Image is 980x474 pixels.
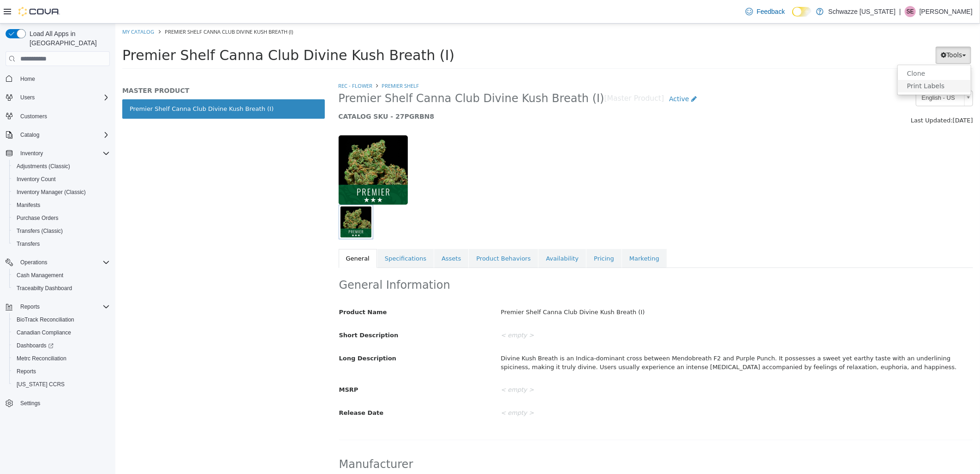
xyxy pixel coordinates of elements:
span: Dashboards [13,340,110,351]
img: Cova [18,7,60,16]
a: General [223,225,262,245]
span: Transfers [17,240,40,248]
span: Transfers (Classic) [17,227,63,235]
button: Inventory [17,148,47,159]
h5: CATALOG SKU - 27PGRBN8 [223,89,696,97]
p: Schwazze [US_STATE] [828,6,896,17]
a: Reports [13,366,40,377]
span: Manifests [17,201,40,209]
span: [DATE] [837,93,858,100]
a: Metrc Reconciliation [13,353,70,364]
a: Inventory Count [13,174,60,185]
a: English - US [801,67,858,83]
span: Inventory Manager (Classic) [13,187,110,198]
div: Divine Kush Breath is an Indica-dominant cross between Mendobreath F2 and Purple Punch. It posses... [378,327,864,352]
a: Specifications [262,225,318,245]
span: Users [17,92,110,103]
button: Customers [2,109,114,123]
span: Users [20,94,35,101]
a: Pricing [471,225,506,245]
a: Availability [423,225,471,245]
span: Premier Shelf Canna Club Divine Kush Breath (I) [7,24,339,40]
nav: Complex example [6,68,110,434]
a: Premier Shelf [266,59,304,66]
span: Settings [20,400,40,407]
span: Operations [17,257,110,268]
button: Manifests [9,199,114,212]
button: Transfers (Classic) [9,225,114,237]
span: Feedback [757,7,785,16]
span: Home [20,75,35,83]
span: Premier Shelf Canna Club Divine Kush Breath (I) [49,5,178,12]
button: BioTrack Reconciliation [9,313,114,326]
button: Cash Management [9,269,114,282]
button: Canadian Compliance [9,326,114,339]
span: Catalog [17,129,110,140]
span: Washington CCRS [13,379,110,390]
span: Catalog [20,131,39,139]
a: Feedback [742,2,789,21]
a: Settings [17,398,44,409]
a: Canadian Compliance [13,327,75,338]
button: Users [17,92,38,103]
div: < empty > [378,382,864,398]
a: Transfers (Classic) [13,225,66,237]
span: Customers [20,113,47,120]
a: Purchase Orders [13,213,62,224]
button: Inventory Manager (Classic) [9,186,114,199]
span: Transfers (Classic) [13,225,110,237]
span: Adjustments (Classic) [13,161,110,172]
a: Transfers [13,238,43,249]
a: Adjustments (Classic) [13,161,74,172]
div: Stacey Edwards [905,6,916,17]
button: Operations [2,256,114,269]
button: Catalog [17,129,43,140]
span: Product Name [224,285,272,292]
button: [US_STATE] CCRS [9,378,114,391]
span: Reports [13,366,110,377]
span: BioTrack Reconciliation [17,316,74,323]
a: Product Behaviors [353,225,423,245]
span: Cash Management [17,272,63,279]
a: Active [549,67,586,84]
div: Premier Shelf Canna Club Divine Kush Breath (I) [378,281,864,297]
span: Canadian Compliance [13,327,110,338]
h2: General Information [224,255,858,269]
span: Reports [20,303,40,310]
span: Dashboards [17,342,54,349]
span: Inventory [20,150,43,157]
span: Traceabilty Dashboard [17,285,72,292]
button: Tools [820,23,856,40]
button: Adjustments (Classic) [9,160,114,173]
a: Manifests [13,200,44,211]
button: Inventory [2,147,114,160]
button: Reports [2,300,114,313]
h2: Manufacturer [224,434,858,448]
a: Dashboards [9,339,114,352]
span: Manifests [13,200,110,211]
span: Purchase Orders [17,214,59,222]
button: Operations [17,257,51,268]
h5: MASTER PRODUCT [7,63,209,71]
a: Traceabilty Dashboard [13,283,76,294]
span: English - US [801,67,845,82]
small: [Master Product] [489,72,549,79]
button: Inventory Count [9,173,114,186]
span: MSRP [224,363,243,370]
a: Assets [319,225,353,245]
button: Reports [9,365,114,378]
a: Customers [17,111,51,122]
a: Cash Management [13,270,67,281]
span: Premier Shelf Canna Club Divine Kush Breath (I) [223,68,489,82]
span: Long Description [224,331,281,338]
a: Dashboards [13,340,57,351]
span: Home [17,73,110,84]
span: Canadian Compliance [17,329,71,336]
a: REC - Flower [223,59,257,66]
a: Print Labels [783,56,855,69]
span: Inventory Count [13,174,110,185]
button: Home [2,72,114,85]
a: Premier Shelf Canna Club Divine Kush Breath (I) [7,76,209,95]
button: Catalog [2,128,114,141]
a: Marketing [507,225,551,245]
